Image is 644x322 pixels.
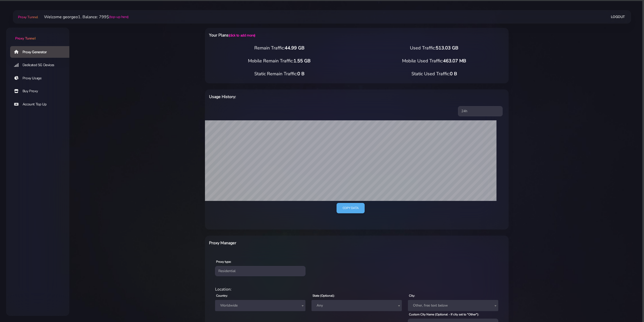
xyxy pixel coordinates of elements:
div: Static Used Traffic: [357,70,512,77]
a: Account Top Up [10,99,73,110]
div: Mobile Remain Traffic: [202,58,357,64]
span: Proxy Tunnel [18,15,38,20]
span: 0 B [297,71,304,77]
li: Welcome georgeo1. Balance: 799$ [38,14,129,20]
iframe: Webchat Widget [569,239,638,316]
a: (top-up here) [109,14,129,20]
span: Any [311,300,402,311]
a: Proxy Tunnel [17,13,38,21]
span: Any [315,302,399,309]
div: Mobile Used Traffic: [357,58,512,64]
h6: Your Plans [209,32,379,39]
label: State (Optional): [313,293,335,298]
div: Location: [212,286,502,292]
span: 0 B [450,71,457,77]
span: Worldwide [218,302,302,309]
label: City: [409,293,415,298]
span: Other, free text below [411,302,495,309]
span: 1.55 GB [294,58,310,64]
span: Proxy Tunnel [15,36,35,41]
span: 463.07 MB [443,58,466,64]
a: (click to add more) [228,33,255,38]
label: Custom City Name (Optional - If city set to "Other"): [409,312,479,317]
label: Country: [216,293,228,298]
span: Worldwide [215,300,305,311]
a: Proxy Usage [10,72,73,84]
a: Logout [611,12,625,22]
div: Remain Traffic: [202,45,357,51]
a: Buy Proxy [10,85,73,97]
a: Proxy Generator [10,46,73,58]
div: Static Remain Traffic: [202,70,357,77]
h6: Proxy Manager [209,240,379,246]
label: Proxy type: [216,259,231,264]
a: Dedicated 5G Devices [10,59,73,71]
span: Other, free text below [408,300,498,311]
a: Copy data [337,203,365,213]
h6: Usage History: [209,93,379,100]
span: 513.03 GB [436,45,458,51]
div: Used Traffic: [357,45,512,51]
a: Proxy Tunnel [6,28,69,41]
span: 44.99 GB [285,45,304,51]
